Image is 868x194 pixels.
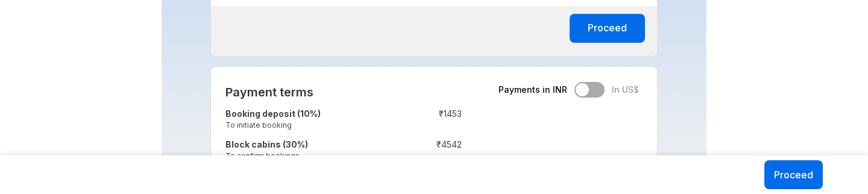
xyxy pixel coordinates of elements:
[390,136,462,167] td: ₹ 4542
[612,84,639,96] span: In US$
[225,151,384,161] small: To confirm bookings
[225,120,384,130] small: To initiate booking
[225,85,462,99] h2: Payment terms
[225,108,321,119] strong: Booking deposit (10%)
[764,160,823,189] button: Proceed
[570,14,645,43] button: Proceed
[384,136,390,167] td: :
[225,139,308,149] strong: Block cabins (30%)
[390,105,462,136] td: ₹ 1453
[498,84,567,96] span: Payments in INR
[384,105,390,136] td: :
